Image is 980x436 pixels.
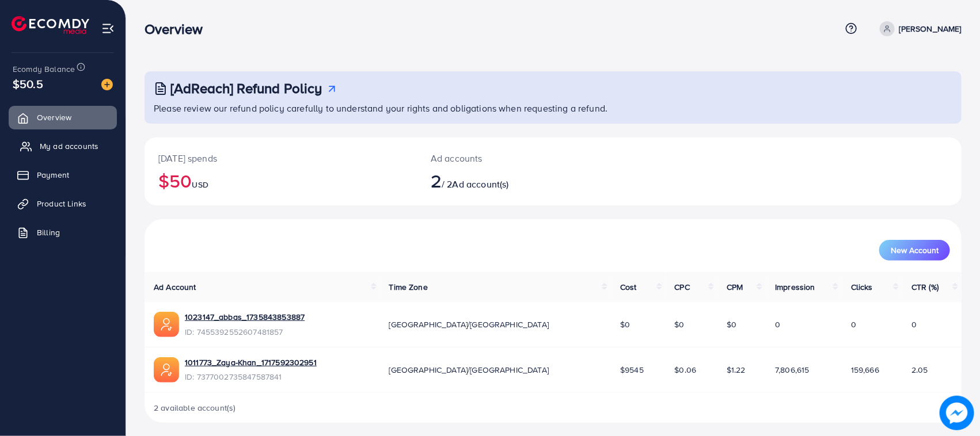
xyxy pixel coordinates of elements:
[9,163,117,186] a: Payment
[185,371,317,383] span: ID: 7377002735847587841
[145,21,212,37] h3: Overview
[620,319,630,330] span: $0
[170,80,322,97] h3: [AdReach] Refund Policy
[13,63,75,75] span: Ecomdy Balance
[37,169,69,181] span: Payment
[431,167,442,194] span: 2
[453,178,509,190] span: Ad account(s)
[389,281,428,293] span: Time Zone
[775,364,809,376] span: 7,806,615
[879,240,950,261] button: New Account
[851,319,856,330] span: 0
[37,112,71,123] span: Overview
[431,151,607,165] p: Ad accounts
[875,21,962,36] a: [PERSON_NAME]
[727,364,746,376] span: $1.22
[675,364,697,376] span: $0.06
[675,281,690,293] span: CPC
[775,319,780,330] span: 0
[9,135,117,158] a: My ad accounts
[891,246,939,254] span: New Account
[101,22,115,35] img: menu
[851,364,879,376] span: 159,666
[727,281,743,293] span: CPM
[154,357,179,383] img: ic-ads-acc.e4c84228.svg
[9,192,117,215] a: Product Links
[12,16,89,34] img: logo
[911,319,917,330] span: 0
[154,281,196,293] span: Ad Account
[158,151,403,165] p: [DATE] spends
[101,79,113,90] img: image
[154,101,955,115] p: Please review our refund policy carefully to understand your rights and obligations when requesti...
[727,319,736,330] span: $0
[185,326,305,338] span: ID: 7455392552607481857
[40,140,98,152] span: My ad accounts
[389,364,549,376] span: [GEOGRAPHIC_DATA]/[GEOGRAPHIC_DATA]
[154,312,179,337] img: ic-ads-acc.e4c84228.svg
[37,198,86,209] span: Product Links
[154,402,236,414] span: 2 available account(s)
[775,281,815,293] span: Impression
[13,75,43,92] span: $50.5
[158,170,403,192] h2: $50
[940,396,974,430] img: image
[675,319,685,330] span: $0
[911,281,939,293] span: CTR (%)
[620,364,644,376] span: $9545
[9,221,117,244] a: Billing
[899,22,962,36] p: [PERSON_NAME]
[851,281,873,293] span: Clicks
[911,364,928,376] span: 2.05
[620,281,637,293] span: Cost
[37,227,60,238] span: Billing
[185,311,305,323] a: 1023147_abbas_1735843853887
[389,319,549,330] span: [GEOGRAPHIC_DATA]/[GEOGRAPHIC_DATA]
[185,357,317,368] a: 1011773_Zaya-Khan_1717592302951
[431,170,607,192] h2: / 2
[192,179,208,190] span: USD
[9,106,117,129] a: Overview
